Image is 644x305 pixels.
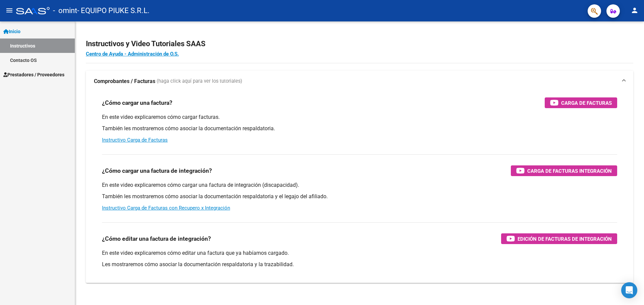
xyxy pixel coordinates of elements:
[102,249,617,257] p: En este video explicaremos cómo editar una factura que ya habíamos cargado.
[545,97,617,108] button: Carga de Facturas
[621,282,637,298] div: Open Intercom Messenger
[102,193,617,200] p: También les mostraremos cómo asociar la documentación respaldatoria y el legajo del afiliado.
[86,92,633,283] div: Comprobantes / Facturas (haga click aquí para ver los tutoriales)
[3,28,20,35] span: Inicio
[5,6,13,14] mat-icon: menu
[527,167,612,175] span: Carga de Facturas Integración
[511,165,617,176] button: Carga de Facturas Integración
[3,71,64,78] span: Prestadores / Proveedores
[94,78,155,85] strong: Comprobantes / Facturas
[518,235,612,243] span: Edición de Facturas de integración
[561,99,612,107] span: Carga de Facturas
[102,98,172,107] h3: ¿Cómo cargar una factura?
[102,205,230,211] a: Instructivo Carga de Facturas con Recupero x Integración
[501,233,617,244] button: Edición de Facturas de integración
[86,51,179,57] a: Centro de Ayuda - Administración de O.S.
[86,71,633,92] mat-expansion-panel-header: Comprobantes / Facturas (haga click aquí para ver los tutoriales)
[102,137,168,143] a: Instructivo Carga de Facturas
[102,234,211,243] h3: ¿Cómo editar una factura de integración?
[102,125,617,132] p: También les mostraremos cómo asociar la documentación respaldatoria.
[86,37,633,50] h2: Instructivos y Video Tutoriales SAAS
[102,261,617,268] p: Les mostraremos cómo asociar la documentación respaldatoria y la trazabilidad.
[102,181,617,189] p: En este video explicaremos cómo cargar una factura de integración (discapacidad).
[631,6,639,14] mat-icon: person
[102,113,617,121] p: En este video explicaremos cómo cargar facturas.
[157,78,242,85] span: (haga click aquí para ver los tutoriales)
[102,166,212,175] h3: ¿Cómo cargar una factura de integración?
[77,3,150,18] span: - EQUIPO PIUKE S.R.L.
[53,3,77,18] span: - omint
